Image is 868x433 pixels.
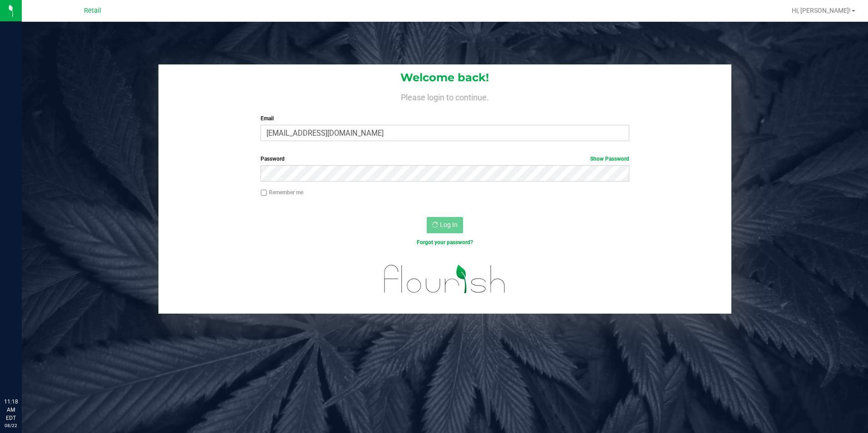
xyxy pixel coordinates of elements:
p: 08/22 [4,422,18,429]
button: Log In [427,217,463,233]
span: Retail [84,7,101,15]
a: Forgot your password? [417,239,473,246]
span: Log In [440,221,458,228]
input: Remember me [261,190,267,196]
img: flourish_logo.svg [373,256,517,302]
label: Email [261,114,629,123]
h1: Welcome back! [158,72,732,84]
span: Hi, [PERSON_NAME]! [792,7,851,14]
span: Password [261,156,285,162]
h4: Please login to continue. [158,91,732,102]
p: 11:18 AM EDT [4,398,18,422]
a: Show Password [590,156,629,162]
label: Remember me [261,188,303,197]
